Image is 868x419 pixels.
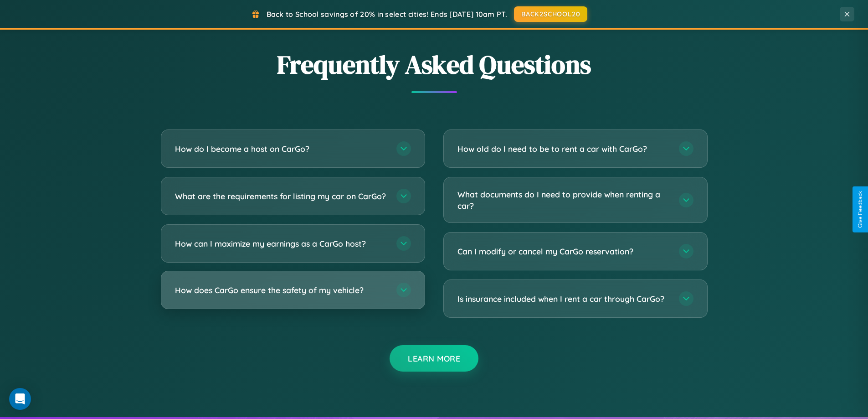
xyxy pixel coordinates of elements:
h3: Is insurance included when I rent a car through CarGo? [457,293,670,305]
h3: What documents do I need to provide when renting a car? [457,189,670,211]
div: Give Feedback [857,191,863,228]
h3: How does CarGo ensure the safety of my vehicle? [175,285,387,296]
span: Back to School savings of 20% in select cities! Ends [DATE] 10am PT. [267,10,507,19]
div: Open Intercom Messenger [9,388,31,410]
h3: Can I modify or cancel my CarGo reservation? [457,246,670,257]
h2: Frequently Asked Questions [161,47,708,82]
h3: How can I maximize my earnings as a CarGo host? [175,238,387,249]
button: Learn More [390,345,478,372]
button: BACK2SCHOOL20 [514,6,587,22]
h3: How old do I need to be to rent a car with CarGo? [457,143,670,155]
h3: How do I become a host on CarGo? [175,143,387,155]
h3: What are the requirements for listing my car on CarGo? [175,191,387,202]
